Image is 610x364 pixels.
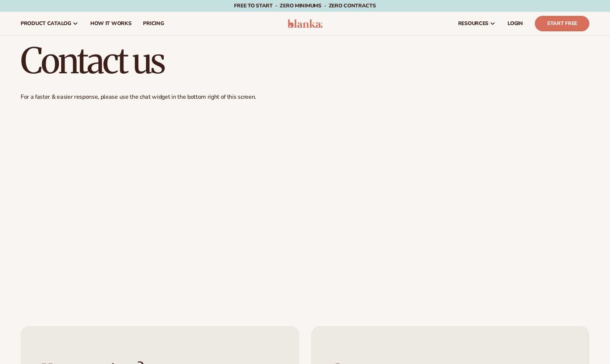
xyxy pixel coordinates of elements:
a: LOGIN [502,12,529,35]
span: resources [458,21,488,27]
span: How It Works [90,21,132,27]
a: pricing [137,12,170,35]
iframe: Contact Us Form [21,107,589,305]
a: Start Free [535,16,589,31]
span: Free to start · ZERO minimums · ZERO contracts [234,2,376,9]
span: pricing [143,21,164,27]
img: logo [287,19,323,28]
p: For a faster & easier response, please use the chat widget in the bottom right of this screen. [21,93,589,101]
h1: Contact us [21,43,589,78]
a: product catalog [15,12,84,35]
span: LOGIN [508,21,523,27]
span: product catalog [21,21,71,27]
a: resources [452,12,502,35]
a: How It Works [84,12,137,35]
